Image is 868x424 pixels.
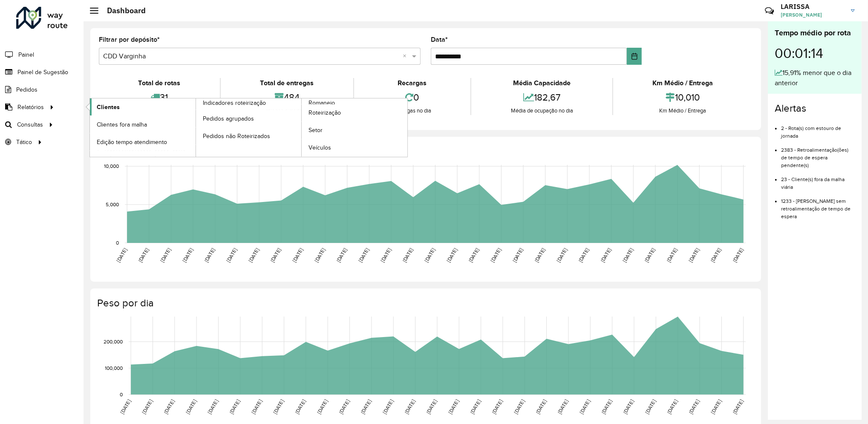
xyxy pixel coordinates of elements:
text: [DATE] [469,399,482,415]
text: [DATE] [251,399,263,415]
li: 2383 - Retroalimentação(ões) de tempo de espera pendente(s) [781,140,855,169]
text: [DATE] [358,247,370,263]
span: Pedidos não Roteirizados [203,132,270,141]
label: Data [431,35,448,45]
text: [DATE] [557,399,569,415]
text: [DATE] [623,399,635,415]
h4: Alertas [775,102,855,115]
text: [DATE] [600,399,613,415]
a: Clientes fora malha [90,116,196,133]
text: [DATE] [732,247,744,263]
span: Pedidos agrupados [203,114,254,123]
span: [PERSON_NAME] [781,11,845,19]
h4: Capacidade por dia [97,145,753,158]
text: [DATE] [380,247,392,263]
text: [DATE] [710,247,722,263]
span: Clientes [97,103,120,112]
text: [DATE] [182,247,194,263]
text: [DATE] [512,247,524,263]
text: [DATE] [228,399,241,415]
text: [DATE] [207,399,219,415]
h2: Dashboard [98,6,146,15]
div: 182,67 [473,88,610,107]
text: [DATE] [644,399,657,415]
span: Romaneio [309,98,335,107]
span: Veículos [309,143,331,152]
a: Romaneio [196,98,408,157]
text: 100,000 [105,365,123,371]
text: [DATE] [533,247,546,263]
a: Clientes [90,98,196,115]
text: [DATE] [137,247,150,263]
div: 484 [223,88,351,107]
div: Recargas [356,78,469,88]
div: 10,010 [615,88,750,107]
text: [DATE] [115,247,128,263]
div: Km Médio / Entrega [615,107,750,115]
a: Roteirização [302,104,407,121]
span: Pedidos [16,85,37,94]
span: Clientes fora malha [97,120,147,129]
span: Edição tempo atendimento [97,138,167,147]
text: [DATE] [644,247,656,263]
text: [DATE] [404,399,416,415]
a: Setor [302,122,407,139]
text: [DATE] [446,247,458,263]
text: [DATE] [622,247,634,263]
text: [DATE] [203,247,216,263]
text: [DATE] [141,399,153,415]
text: [DATE] [467,247,480,263]
text: [DATE] [316,399,329,415]
a: Veículos [302,139,407,156]
text: [DATE] [163,399,175,415]
text: [DATE] [578,247,590,263]
text: [DATE] [338,399,350,415]
span: Painel [18,50,34,59]
text: [DATE] [490,247,502,263]
div: 0 [356,88,469,107]
text: [DATE] [272,399,285,415]
text: [DATE] [688,399,701,415]
text: [DATE] [291,247,304,263]
text: [DATE] [119,399,132,415]
span: Painel de Sugestão [17,68,68,77]
span: Relatórios [17,103,44,112]
span: Roteirização [309,108,341,117]
a: Pedidos não Roteirizados [196,127,302,144]
text: [DATE] [535,399,547,415]
text: [DATE] [447,399,460,415]
text: [DATE] [666,247,678,263]
text: [DATE] [401,247,414,263]
div: Recargas no dia [356,107,469,115]
text: [DATE] [225,247,238,263]
text: 200,000 [104,339,123,344]
text: [DATE] [513,399,525,415]
div: Total de entregas [223,78,351,88]
div: Km Médio / Entrega [615,78,750,88]
a: Edição tempo atendimento [90,133,196,150]
text: 0 [120,392,123,397]
span: Setor [309,126,323,135]
div: Total de rotas [101,78,218,88]
text: [DATE] [248,247,260,263]
a: Contato Rápido [760,2,779,20]
text: [DATE] [579,399,591,415]
text: [DATE] [556,247,568,263]
text: [DATE] [688,247,700,263]
button: Choose Date [627,48,642,65]
text: [DATE] [491,399,504,415]
text: [DATE] [185,399,197,415]
span: Tático [16,138,32,147]
div: Média de ocupação no dia [473,107,610,115]
text: [DATE] [360,399,372,415]
text: [DATE] [159,247,172,263]
a: Indicadores roteirização [90,98,302,157]
span: Clear all [403,51,410,61]
div: Média Capacidade [473,78,610,88]
h4: Peso por dia [97,297,753,309]
text: [DATE] [269,247,282,263]
text: [DATE] [600,247,612,263]
text: [DATE] [314,247,326,263]
label: Filtrar por depósito [99,35,160,45]
text: [DATE] [732,399,744,415]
